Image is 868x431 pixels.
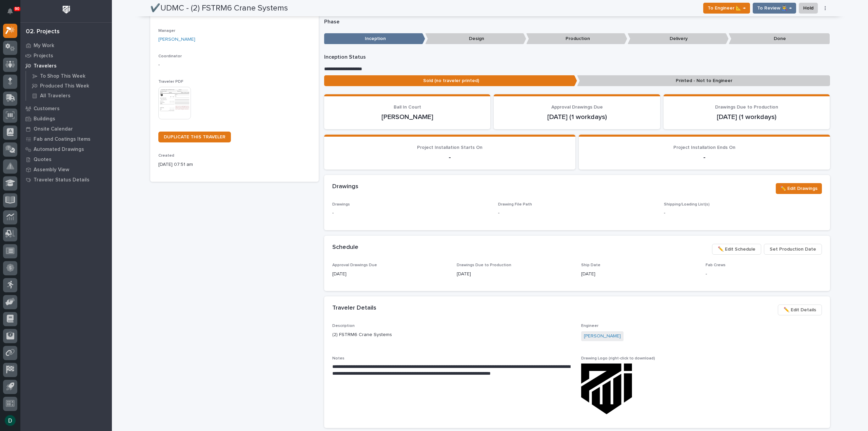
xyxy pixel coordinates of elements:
p: [DATE] (1 workdays) [502,113,652,121]
p: - [706,271,822,278]
p: To Shop This Week [40,73,85,79]
p: Produced This Week [40,83,89,89]
span: Traveler PDF [158,80,183,84]
p: Automated Drawings [34,146,84,153]
p: - [498,210,499,217]
p: Inception Status [324,54,830,60]
a: [PERSON_NAME] [584,333,621,340]
button: ✏️ Edit Drawings [776,183,822,194]
h2: Schedule [332,244,358,251]
span: Created [158,154,174,158]
h2: ✔️UDMC - (2) FSTRM6 Crane Systems [150,3,288,13]
a: Projects [20,51,112,61]
p: 90 [15,6,19,11]
div: Notifications90 [8,8,17,19]
p: Phase [324,19,830,25]
span: Drawings Due to Production [715,105,778,110]
a: Customers [20,103,112,114]
span: ✏️ Edit Drawings [780,184,817,193]
a: Assembly View [20,164,112,175]
a: [PERSON_NAME] [158,36,195,43]
p: All Travelers [40,93,71,99]
p: Projects [34,53,53,59]
p: Customers [34,106,60,112]
p: Buildings [34,116,55,122]
p: Quotes [34,157,52,163]
img: YvUmrxuEWZnrRKWs0MoMmQP-q9O4hEMOhc9AS7CUg8w [581,364,632,414]
p: Inception [324,33,425,44]
h2: Drawings [332,183,358,191]
p: Travelers [34,63,57,69]
p: - [332,210,490,217]
div: 02. Projects [26,28,60,36]
a: Fab and Coatings Items [20,134,112,144]
span: Drawing Logo (right-click to download) [581,356,655,360]
span: Fab Crews [706,263,726,267]
span: Set Production Date [770,245,816,253]
p: [DATE] [457,271,573,278]
span: Description [332,324,355,328]
a: My Work [20,40,112,51]
span: Drawing File Path [498,202,532,207]
button: ✏️ Edit Details [778,305,822,315]
p: Done [729,33,830,44]
p: (2) FSTRM6 Crane Systems [332,331,573,338]
p: Traveler Status Details [34,177,90,183]
a: To Shop This Week [26,71,112,81]
a: Traveler Status Details [20,175,112,185]
a: Produced This Week [26,81,112,91]
span: Drawings [332,202,350,207]
p: Fab and Coatings Items [34,136,91,142]
span: Ship Date [581,263,600,267]
span: Ball In Court [394,105,421,110]
p: - [332,153,567,161]
span: Manager [158,29,175,33]
p: [PERSON_NAME] [332,113,482,121]
a: All Travelers [26,91,112,100]
button: ✏️ Edit Schedule [712,244,761,255]
p: [DATE] [332,271,449,278]
span: To Review 👨‍🏭 → [757,4,792,12]
button: Hold [799,3,818,14]
span: ✏️ Edit Details [784,306,816,314]
a: Buildings [20,114,112,124]
button: users-avatar [3,413,17,428]
p: Printed - Not to Engineer [577,75,830,86]
button: To Engineer 📐 → [703,3,750,14]
p: Delivery [628,33,729,44]
span: To Engineer 📐 → [708,4,746,12]
a: Travelers [20,61,112,71]
span: Project Installation Ends On [673,145,735,150]
p: [DATE] [581,271,697,278]
span: DUPLICATE THIS TRAVELER [164,135,225,139]
p: Design [425,33,526,44]
span: Approval Drawings Due [332,263,377,267]
span: Project Installation Starts On [417,145,482,150]
p: - [158,61,311,68]
button: To Review 👨‍🏭 → [753,3,796,14]
p: Assembly View [34,167,69,173]
span: Notes [332,356,344,360]
p: - [664,210,822,217]
p: Sold (no traveler printed) [324,75,577,86]
h2: Traveler Details [332,305,376,312]
span: ✏️ Edit Schedule [718,245,755,253]
span: Engineer [581,324,598,328]
span: Drawings Due to Production [457,263,511,267]
a: Quotes [20,154,112,164]
p: Onsite Calendar [34,126,73,132]
p: - [587,153,822,161]
span: Approval Drawings Due [551,105,603,110]
span: Hold [803,4,813,12]
a: Onsite Calendar [20,124,112,134]
button: Set Production Date [764,244,822,255]
p: [DATE] 07:51 am [158,161,311,168]
p: [DATE] (1 workdays) [672,113,822,121]
button: Notifications [3,4,17,18]
span: Coordinator [158,54,182,58]
p: My Work [34,43,54,49]
a: Automated Drawings [20,144,112,154]
img: Workspace Logo [60,3,73,16]
span: Shipping/Loading List(s) [664,202,710,207]
p: Production [526,33,627,44]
